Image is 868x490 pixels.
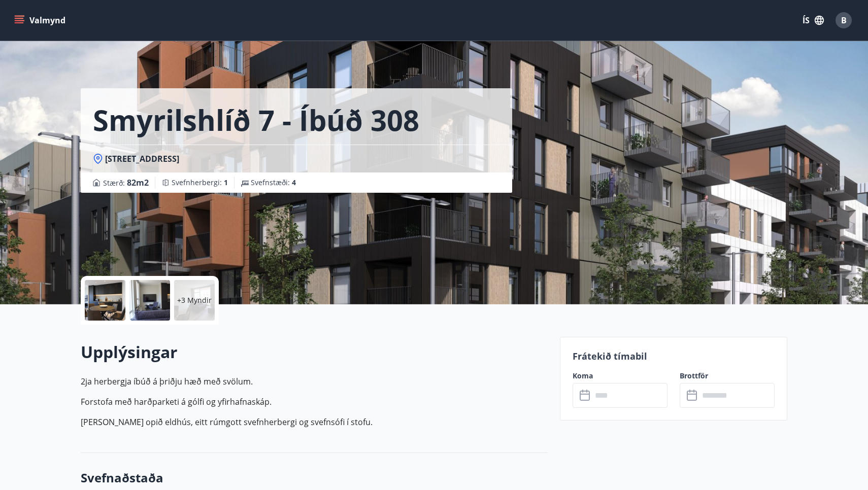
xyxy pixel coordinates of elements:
p: [PERSON_NAME] opið eldhús, eitt rúmgott svefnherbergi og svefnsófi í stofu. [81,416,548,428]
span: B [841,15,847,26]
p: +3 Myndir [177,295,212,305]
p: Forstofa með harðparketi á gólfi og yfirhafnaskáp. [81,396,548,408]
label: Koma [573,371,667,381]
button: ÍS [797,11,829,29]
span: 82 m2 [127,177,149,188]
span: Svefnherbergi : [172,178,228,188]
h1: Smyrilshlíð 7 - íbúð 308 [93,100,419,139]
button: B [831,8,856,32]
span: 4 [292,178,296,187]
button: menu [12,11,70,29]
span: Svefnstæði : [251,178,296,188]
span: [STREET_ADDRESS] [105,153,179,164]
label: Brottför [680,371,775,381]
span: Stærð : [103,177,149,189]
span: 1 [224,178,228,187]
p: Frátekið tímabil [573,349,775,363]
p: 2ja herbergja íbúð á þriðju hæð með svölum. [81,375,548,388]
h3: Svefnaðstaða [81,469,548,486]
h2: Upplýsingar [81,341,548,363]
